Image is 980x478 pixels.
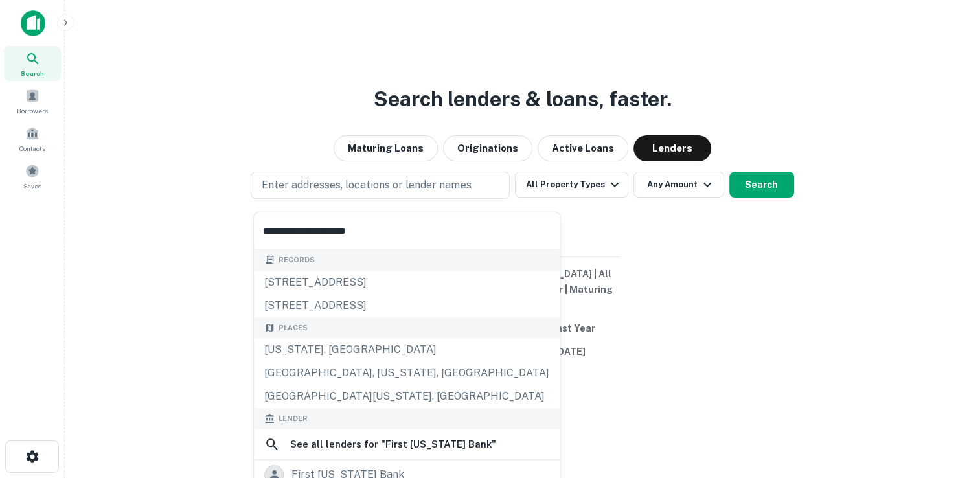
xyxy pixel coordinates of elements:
[279,323,308,334] span: Places
[4,46,61,81] a: Search
[4,84,61,119] a: Borrowers
[4,159,61,194] a: Saved
[633,172,724,198] button: Any Amount
[251,172,510,199] button: Enter addresses, locations or lender names
[374,84,672,115] h3: Search lenders & loans, faster.
[254,271,560,294] div: [STREET_ADDRESS]
[21,68,44,78] span: Search
[334,135,438,161] button: Maturing Loans
[19,143,45,154] span: Contacts
[262,177,471,193] p: Enter addresses, locations or lender names
[633,135,711,161] button: Lenders
[443,135,532,161] button: Originations
[729,172,794,198] button: Search
[254,385,560,408] div: [GEOGRAPHIC_DATA][US_STATE], [GEOGRAPHIC_DATA]
[915,374,980,437] iframe: Chat Widget
[515,172,628,198] button: All Property Types
[23,181,42,191] span: Saved
[279,255,315,266] span: Records
[538,135,628,161] button: Active Loans
[21,10,45,36] img: capitalize-icon.png
[254,294,560,317] div: [STREET_ADDRESS]
[279,413,308,424] span: Lender
[290,437,496,452] h6: See all lenders for " First [US_STATE] Bank "
[17,106,48,116] span: Borrowers
[254,338,560,361] div: [US_STATE], [GEOGRAPHIC_DATA]
[254,361,560,385] div: [GEOGRAPHIC_DATA], [US_STATE], [GEOGRAPHIC_DATA]
[4,121,61,156] a: Contacts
